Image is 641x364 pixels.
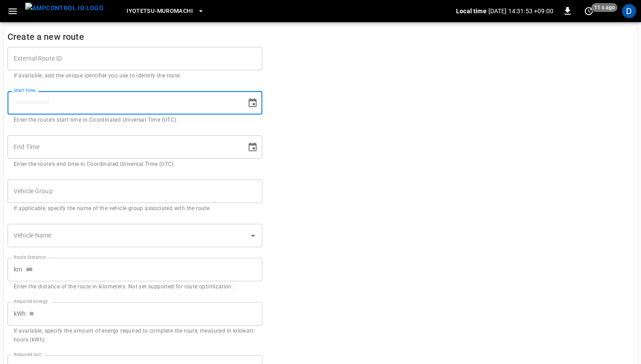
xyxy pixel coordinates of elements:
button: Open [247,230,259,242]
p: Local time [456,7,487,15]
span: 11 s ago [591,3,618,12]
h6: Create a new route [8,30,633,44]
p: If available, specify the amount of energy required to complete the route, measured in kilowatt-h... [14,327,256,345]
button: set refresh interval [582,4,596,18]
p: km [14,265,22,274]
label: Required Energy [14,298,48,305]
p: Enter the distance of the route in kilometers. Not yet supported for route optimization. [14,283,256,291]
div: profile-icon [622,4,636,18]
span: Iyotetsu-Muromachi [127,6,193,16]
p: kWh [14,309,26,318]
label: Required SoC [14,351,42,358]
label: Start Time [14,87,35,94]
p: If available, add the unique identifier you use to identify the route. [14,72,256,80]
button: Iyotetsu-Muromachi [123,3,208,20]
button: Choose date [244,94,261,112]
p: Enter the route's start time in Coordinated Universal Time (UTC). [14,116,256,125]
img: ampcontrol.io logo [25,3,104,14]
p: If applicable, specify the name of the vehicle group associated with the route. [14,204,256,213]
p: Enter the route's end time in Coordinated Universal Time (UTC). [14,160,256,169]
p: [DATE] 14:31:53 +09:00 [488,7,553,15]
label: Route Distance [14,254,46,261]
button: Choose date [244,138,261,156]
